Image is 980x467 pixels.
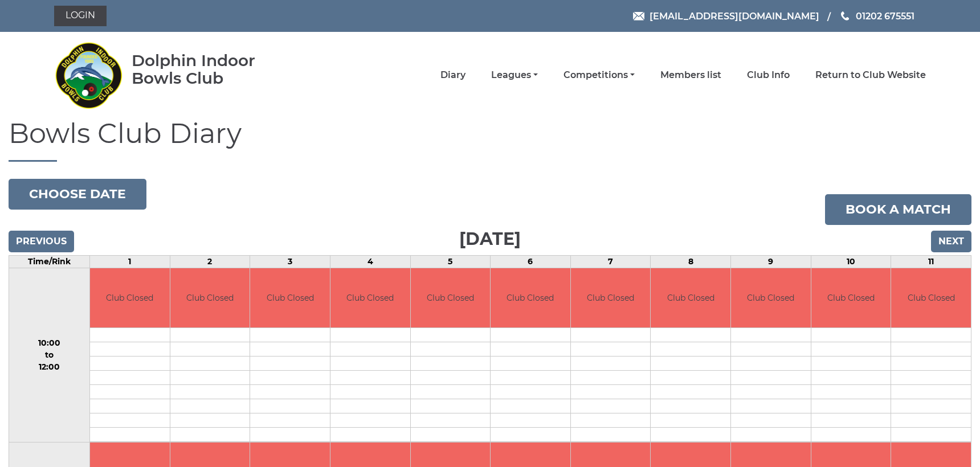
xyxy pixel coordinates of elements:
[491,69,538,81] a: Leagues
[330,268,410,328] td: Club Closed
[411,268,491,328] td: Club Closed
[9,268,90,443] td: 10:00 to 12:00
[170,268,250,328] td: Club Closed
[891,255,971,268] td: 11
[633,12,644,21] img: Email
[571,268,651,328] td: Club Closed
[170,255,250,268] td: 2
[410,255,491,268] td: 5
[651,255,731,268] td: 8
[731,268,811,328] td: Club Closed
[811,255,891,268] td: 10
[440,69,465,81] a: Diary
[330,255,410,268] td: 4
[841,11,849,21] img: Phone us
[250,268,330,328] td: Club Closed
[650,10,819,21] span: [EMAIL_ADDRESS][DOMAIN_NAME]
[132,52,292,87] div: Dolphin Indoor Bowls Club
[9,118,971,162] h1: Bowls Club Diary
[491,268,570,328] td: Club Closed
[825,194,971,225] a: Book a match
[90,268,170,328] td: Club Closed
[815,69,926,81] a: Return to Club Website
[633,9,819,23] a: Email [EMAIL_ADDRESS][DOMAIN_NAME]
[839,9,914,23] a: Phone us 01202 675551
[9,231,74,252] input: Previous
[54,6,107,26] a: Login
[54,35,122,115] img: Dolphin Indoor Bowls Club
[931,231,971,252] input: Next
[651,268,730,328] td: Club Closed
[570,255,651,268] td: 7
[563,69,635,81] a: Competitions
[811,268,891,328] td: Club Closed
[491,255,571,268] td: 6
[9,255,90,268] td: Time/Rink
[747,69,790,81] a: Club Info
[250,255,330,268] td: 3
[891,268,971,328] td: Club Closed
[9,179,146,210] button: Choose date
[856,10,914,21] span: 01202 675551
[90,255,170,268] td: 1
[731,255,811,268] td: 9
[660,69,721,81] a: Members list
